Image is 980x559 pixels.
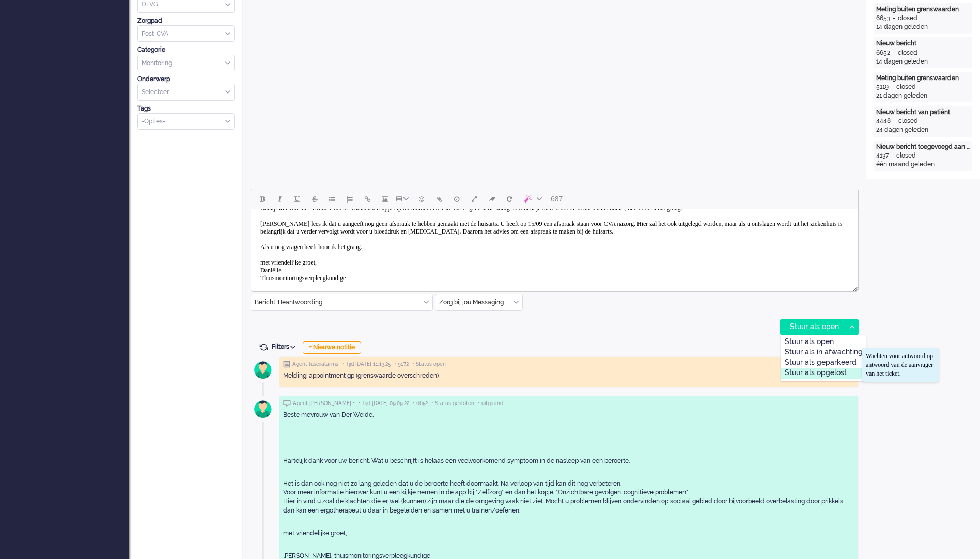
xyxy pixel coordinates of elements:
[272,343,299,350] span: Filters
[251,209,858,282] iframe: Rich Text Area
[250,357,276,383] img: avatar
[283,529,854,538] p: met vriendelijke groet,
[283,457,854,465] p: Hartelijk dank voor uw bericht. Wat u beschrijft is helaas een veelvoorkomend symptoom in de nasl...
[483,190,501,208] button: Clear formatting
[465,190,483,208] button: Fullscreen
[137,104,235,113] div: Tags
[376,190,394,208] button: Insert/edit image
[781,368,866,379] div: Stuur als opgelost
[394,361,409,368] span: • 9172
[283,371,854,380] div: Melding: appointment gp (grenswaarde overschreden)
[898,117,918,126] div: closed
[394,190,413,208] button: Table
[876,39,970,48] div: Nieuw bericht
[781,348,866,358] div: Stuur als in afwachting
[137,113,235,130] div: Select Tags
[412,361,446,368] span: • Status open
[876,49,890,57] div: 6652
[876,23,970,32] div: 14 dagen geleden
[448,190,465,208] button: Delay message
[781,358,866,368] div: Stuur als geparkeerd
[413,400,428,407] span: • 6652
[876,126,970,134] div: 24 dagen geleden
[283,361,290,368] img: ic_note_grey.svg
[876,74,970,83] div: Meting buiten grenswaarden
[890,49,898,57] div: -
[137,75,235,84] div: Onderwerp
[518,190,546,208] button: AI
[891,117,898,126] div: -
[546,190,567,208] button: 687
[137,45,235,54] div: Categorie
[431,400,474,407] span: • Status gesloten
[478,400,503,407] span: • uitgaand
[271,190,288,208] button: Italic
[896,151,916,160] div: closed
[876,57,970,66] div: 14 dagen geleden
[413,190,430,208] button: Emoticons
[781,337,866,348] div: Stuur als open
[876,117,891,126] div: 4448
[876,160,970,169] div: één maand geleden
[898,14,917,23] div: closed
[501,190,518,208] button: Reset content
[890,14,898,23] div: -
[898,49,917,57] div: closed
[889,151,896,160] div: -
[306,190,323,208] button: Strikethrough
[889,83,896,91] div: -
[283,400,291,407] img: ic_chat_grey.svg
[288,190,306,208] button: Underline
[876,151,889,160] div: 4137
[293,400,355,407] span: Agent [PERSON_NAME] •
[253,190,271,208] button: Bold
[341,190,359,208] button: Numbered list
[250,396,276,422] img: avatar
[283,479,854,515] p: Het is dan ook nog niet zo lang geleden dat u de beroerte heeft doormaakt. Na verloop van tijd ka...
[137,17,235,25] div: Zorgpad
[866,352,935,378] div: Wachten voor antwoord op antwoord van de aanvrager van het ticket.
[781,319,845,335] div: Stuur als open
[430,190,448,208] button: Add attachment
[283,411,854,420] p: Beste mevrouw van Der Weide,
[876,91,970,100] div: 21 dagen geleden
[303,341,361,354] div: + Nieuwe notitie
[876,14,890,23] div: 6653
[359,400,409,407] span: • Tijd [DATE] 09:09:22
[876,143,970,151] div: Nieuw bericht toegevoegd aan gesprek
[342,361,391,368] span: • Tijd [DATE] 11:13:25
[323,190,341,208] button: Bullet list
[359,190,376,208] button: Insert/edit link
[876,83,889,91] div: 5119
[551,195,563,203] span: 687
[849,282,858,291] div: Resize
[876,5,970,14] div: Meting buiten grenswaarden
[876,108,970,117] div: Nieuw bericht van patiënt
[896,83,916,91] div: closed
[292,361,338,368] span: Agent lusciialarms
